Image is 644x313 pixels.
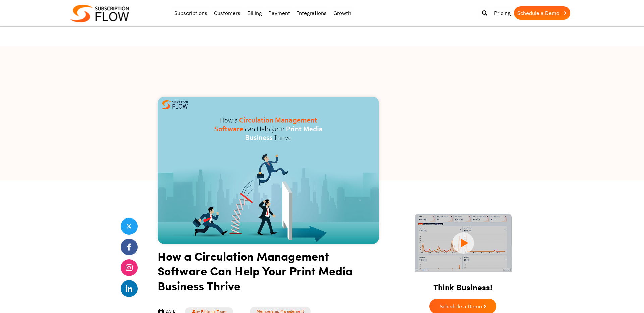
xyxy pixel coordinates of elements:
[265,6,293,20] a: Payment
[70,5,129,22] img: Subscriptionflow
[402,274,523,295] h2: Think Business!
[440,304,482,309] span: Schedule a Demo
[293,6,330,20] a: Integrations
[158,249,379,298] h1: How a Circulation Management Software Can Help Your Print Media Business Thrive
[158,97,379,244] img: circulation management
[491,6,514,20] a: Pricing
[211,6,244,20] a: Customers
[330,6,355,20] a: Growth
[415,214,512,272] img: intro video
[244,6,265,20] a: Billing
[171,6,211,20] a: Subscriptions
[514,6,570,20] a: Schedule a Demo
